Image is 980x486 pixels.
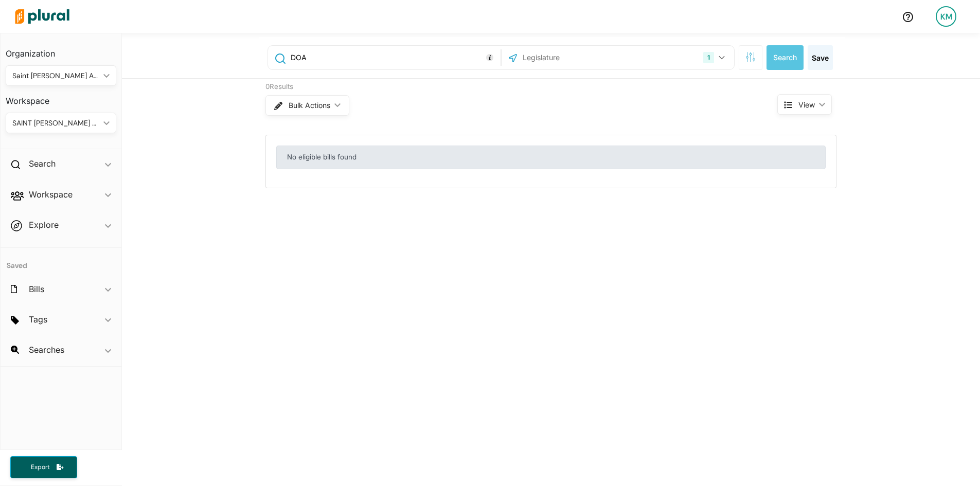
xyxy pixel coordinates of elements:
[12,118,99,129] div: SAINT [PERSON_NAME] AREA CHAMBER OF COMMERCE
[276,146,826,169] div: No eligible bills found
[945,451,970,476] iframe: Intercom live chat
[522,48,632,67] input: Legislature
[29,219,59,230] h2: Explore
[29,314,47,325] h2: Tags
[290,48,498,67] input: Enter keywords, bill # or legislator name
[699,48,732,67] button: 1
[10,456,77,478] button: Export
[767,45,804,70] button: Search
[703,52,714,63] div: 1
[808,45,833,70] button: Save
[6,86,116,109] h3: Workspace
[485,53,494,62] div: Tooltip anchor
[798,99,815,110] span: View
[24,463,57,472] span: Export
[29,189,73,200] h2: Workspace
[265,95,349,116] button: Bulk Actions
[6,39,116,61] h3: Organization
[29,158,56,169] h2: Search
[29,344,64,355] h2: Searches
[12,70,99,81] div: Saint [PERSON_NAME] Area Chamber of Commerce
[745,52,756,61] span: Search Filters
[289,102,330,109] span: Bulk Actions
[1,248,121,273] h4: Saved
[265,82,739,92] div: 0 Results
[29,283,44,295] h2: Bills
